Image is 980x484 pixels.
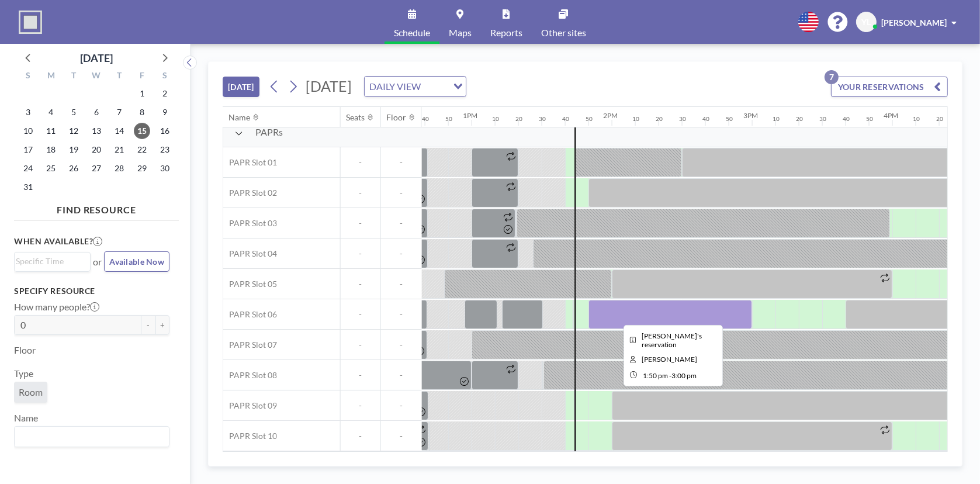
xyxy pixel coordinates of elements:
[19,11,42,34] img: organization-logo
[387,112,407,123] div: Floor
[223,188,277,198] span: PAPR Slot 02
[341,309,380,320] span: -
[15,253,90,270] div: Search for option
[445,115,452,123] div: 50
[85,69,108,84] div: W
[223,309,277,320] span: PAPR Slot 06
[65,141,82,158] span: Tuesday, August 19, 2025
[223,340,277,350] span: PAPR Slot 07
[913,115,920,123] div: 10
[796,115,803,123] div: 20
[157,160,173,177] span: Saturday, August 30, 2025
[341,157,380,168] span: -
[65,123,82,139] span: Tuesday, August 12, 2025
[463,111,477,120] div: 1PM
[80,50,113,66] div: [DATE]
[515,115,522,123] div: 20
[17,69,40,84] div: S
[884,111,898,120] div: 4PM
[16,429,162,444] input: Search for option
[422,115,429,123] div: 40
[541,28,586,37] span: Other sites
[365,77,466,96] div: Search for option
[108,69,130,84] div: T
[381,279,422,289] span: -
[255,126,283,138] span: PAPRs
[223,279,277,289] span: PAPR Slot 05
[14,344,36,356] label: Floor
[20,160,36,177] span: Sunday, August 24, 2025
[862,17,871,27] span: YL
[671,371,697,380] span: 3:00 PM
[109,257,164,267] span: Available Now
[111,160,127,177] span: Thursday, August 28, 2025
[341,279,380,289] span: -
[111,104,127,120] span: Thursday, August 7, 2025
[347,112,365,123] div: Seats
[134,104,150,120] span: Friday, August 8, 2025
[223,431,277,441] span: PAPR Slot 10
[936,115,943,123] div: 20
[743,111,758,120] div: 3PM
[341,218,380,229] span: -
[669,371,671,380] span: -
[14,199,179,216] h4: FIND RESOURCE
[20,123,36,139] span: Sunday, August 10, 2025
[341,188,380,198] span: -
[157,104,173,120] span: Saturday, August 9, 2025
[490,28,522,37] span: Reports
[381,370,422,381] span: -
[223,400,277,411] span: PAPR Slot 09
[866,115,873,123] div: 50
[14,368,33,379] label: Type
[88,141,105,158] span: Wednesday, August 20, 2025
[642,355,697,364] span: Yuying Lin
[223,248,277,259] span: PAPR Slot 04
[381,188,422,198] span: -
[16,255,84,268] input: Search for option
[20,141,36,158] span: Sunday, August 17, 2025
[43,123,59,139] span: Monday, August 11, 2025
[157,85,173,102] span: Saturday, August 2, 2025
[562,115,569,123] div: 40
[341,431,380,441] span: -
[153,69,176,84] div: S
[702,115,709,123] div: 40
[15,427,169,447] div: Search for option
[381,157,422,168] span: -
[111,141,127,158] span: Thursday, August 21, 2025
[65,160,82,177] span: Tuesday, August 26, 2025
[20,179,36,195] span: Sunday, August 31, 2025
[134,141,150,158] span: Friday, August 22, 2025
[88,104,105,120] span: Wednesday, August 6, 2025
[155,315,169,335] button: +
[20,104,36,120] span: Sunday, August 3, 2025
[111,123,127,139] span: Thursday, August 14, 2025
[381,248,422,259] span: -
[632,115,639,123] div: 10
[223,370,277,381] span: PAPR Slot 08
[157,141,173,158] span: Saturday, August 23, 2025
[449,28,472,37] span: Maps
[843,115,850,123] div: 40
[539,115,546,123] div: 30
[130,69,153,84] div: F
[93,256,102,268] span: or
[43,160,59,177] span: Monday, August 25, 2025
[88,160,105,177] span: Wednesday, August 27, 2025
[679,115,686,123] div: 30
[381,400,422,411] span: -
[14,301,99,313] label: How many people?
[424,79,446,94] input: Search for option
[223,157,277,168] span: PAPR Slot 01
[643,371,668,380] span: 1:50 PM
[656,115,663,123] div: 20
[881,18,947,27] span: [PERSON_NAME]
[825,70,839,84] p: 7
[141,315,155,335] button: -
[726,115,733,123] div: 50
[341,248,380,259] span: -
[134,85,150,102] span: Friday, August 1, 2025
[157,123,173,139] span: Saturday, August 16, 2025
[134,160,150,177] span: Friday, August 29, 2025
